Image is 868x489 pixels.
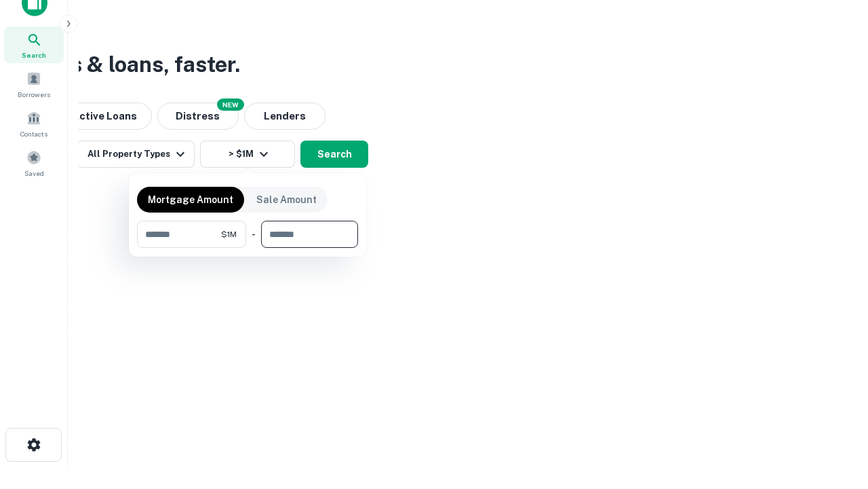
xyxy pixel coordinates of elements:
[221,228,237,240] span: $1M
[148,192,233,207] p: Mortgage Amount
[256,192,317,207] p: Sale Amount
[252,221,256,248] div: -
[800,380,868,446] iframe: Chat Widget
